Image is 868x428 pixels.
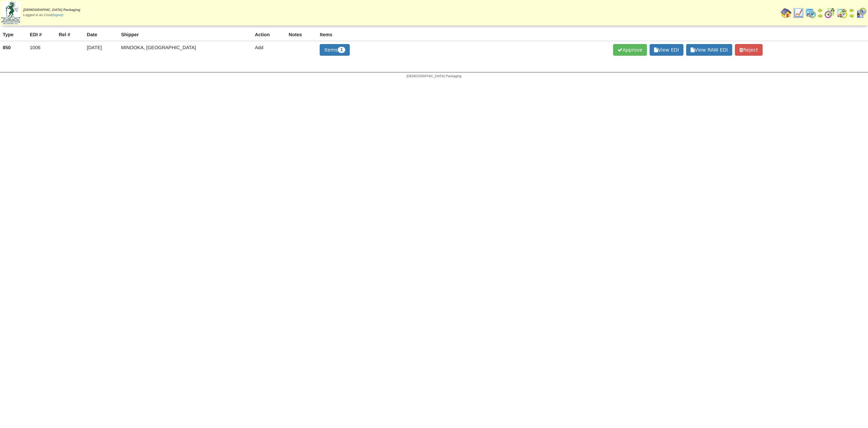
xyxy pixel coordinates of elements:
th: Notes [286,28,317,41]
th: Items [317,28,610,41]
span: 1 [338,47,345,53]
strong: 850 [3,45,11,50]
td: 1006 [27,41,56,58]
img: calendarcustomer.gif [856,8,867,18]
td: MINOOKA, [GEOGRAPHIC_DATA] [118,41,252,58]
img: arrowright.gif [849,13,854,18]
img: arrowleft.gif [818,8,823,13]
span: Approve [613,44,647,56]
span: [DEMOGRAPHIC_DATA] Packaging [406,74,461,78]
img: arrowright.gif [818,13,823,18]
img: home.gif [781,8,792,18]
td: Add [252,41,286,58]
span: View EDI [650,44,683,56]
th: Action [252,28,286,41]
img: calendarinout.gif [837,8,848,18]
span: Logged in as Crost [23,8,80,17]
th: Shipper [118,28,252,41]
a: (logout) [52,13,63,17]
img: arrowleft.gif [849,8,854,13]
td: [DATE] [84,41,118,58]
th: Rel # [56,28,84,41]
span: [DEMOGRAPHIC_DATA] Packaging [23,8,80,12]
th: EDI # [27,28,56,41]
span: Reject [735,44,762,56]
img: line_graph.gif [793,8,804,18]
button: Items1 [320,44,350,56]
span: View RAW EDI [686,44,733,56]
img: zoroco-logo-small.webp [1,1,20,24]
img: calendarprod.gif [805,8,816,18]
img: calendarblend.gif [824,8,835,18]
th: Date [84,28,118,41]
